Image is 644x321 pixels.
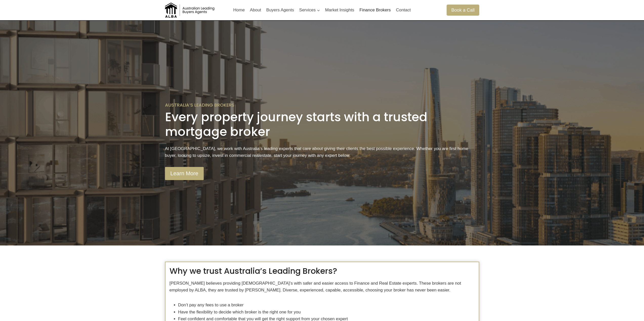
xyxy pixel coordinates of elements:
li: Have the flexibility to decide which broker is the right one for you [178,309,475,315]
p: At [GEOGRAPHIC_DATA], we work with Australia’s leading experts that care about giving their clien... [165,145,479,159]
nav: Primary Navigation [231,4,413,16]
img: Australian Leading Buyers Agents [165,3,216,18]
a: Home [231,4,247,16]
a: Market Insights [323,4,357,16]
li: Don’t pay any fees to use a broker [178,302,475,308]
span: Services [299,7,320,13]
a: Learn More [165,167,204,180]
a: Finance Brokers [357,4,393,16]
h2: Why we trust Australia’s Leading Brokers? [170,266,475,276]
h1: Every property journey starts with a trusted mortgage broker [165,110,479,139]
a: Contact [393,4,413,16]
a: Buyers Agents [264,4,297,16]
h6: Australia’s Leading Brokers [165,102,479,108]
a: About [247,4,264,16]
p: [PERSON_NAME] believes providing [DEMOGRAPHIC_DATA]’s with safer and easier access to Finance and... [170,280,475,293]
a: Book a Call [447,5,479,15]
span: Learn More [170,169,198,178]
